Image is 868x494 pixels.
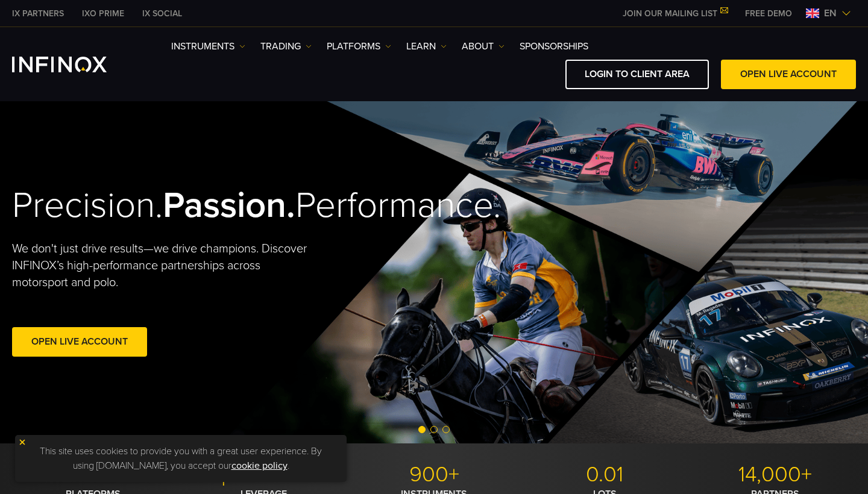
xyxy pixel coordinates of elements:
a: OPEN LIVE ACCOUNT [721,60,856,89]
a: Instruments [171,39,245,54]
a: SPONSORSHIPS [520,39,588,54]
p: 900+ [353,461,515,488]
strong: Passion. [163,184,295,227]
a: Learn [406,39,447,54]
p: 0.01 [524,461,685,488]
p: We don't just drive results—we drive champions. Discover INFINOX’s high-performance partnerships ... [12,240,316,291]
a: Open Live Account [12,327,147,357]
a: ABOUT [462,39,505,54]
a: PLATFORMS [327,39,391,54]
a: INFINOX [3,7,73,20]
a: TRADING [260,39,312,54]
a: INFINOX [133,7,191,20]
p: This site uses cookies to provide you with a great user experience. By using [DOMAIN_NAME], you a... [21,441,341,476]
a: INFINOX [73,7,133,20]
p: MT4/5 [12,461,174,488]
p: 14,000+ [694,461,856,488]
span: Go to slide 3 [442,426,450,433]
span: Go to slide 1 [418,426,426,433]
a: LOGIN TO CLIENT AREA [565,60,709,89]
a: INFINOX Logo [12,57,135,72]
h2: Precision. Performance. [12,184,392,228]
span: Go to slide 2 [430,426,438,433]
a: cookie policy [231,460,288,472]
a: INFINOX MENU [736,7,801,20]
a: JOIN OUR MAILING LIST [614,8,736,19]
span: en [819,6,841,20]
img: yellow close icon [18,438,27,446]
